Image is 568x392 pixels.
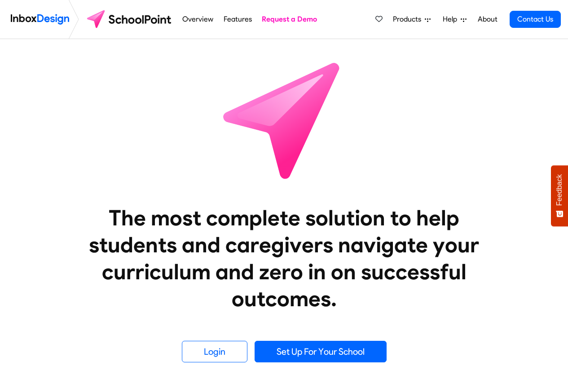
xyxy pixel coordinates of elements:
[180,10,216,28] a: Overview
[71,204,498,312] heading: The most complete solution to help students and caregivers navigate your curriculum and zero in o...
[555,174,564,206] span: Feedback
[439,10,470,28] a: Help
[475,10,500,28] a: About
[260,10,320,28] a: Request a Demo
[443,14,461,25] span: Help
[389,10,434,28] a: Products
[393,14,425,25] span: Products
[83,9,177,30] img: schoolpoint logo
[203,39,365,201] img: icon_schoolpoint.svg
[510,11,561,28] a: Contact Us
[221,10,254,28] a: Features
[551,165,568,226] button: Feedback - Show survey
[182,341,247,362] a: Login
[255,341,387,362] a: Set Up For Your School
